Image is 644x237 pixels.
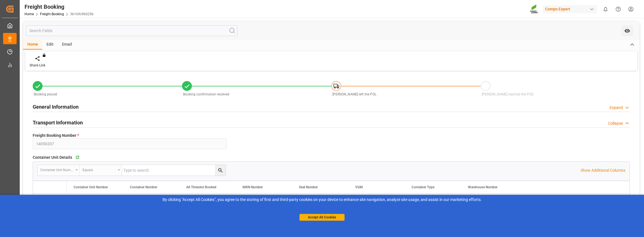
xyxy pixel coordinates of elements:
button: open menu [621,25,633,36]
img: Screenshot%202023-09-29%20at%2010.02.21.png_1712312052.png [530,4,539,14]
div: Equals [83,166,116,173]
div: Container Unit Number [40,166,74,173]
button: show 0 new notifications [599,3,612,15]
div: Email [58,40,76,50]
span: VGM [355,185,363,189]
div: Home [23,40,42,50]
span: Container Type [412,185,434,189]
a: Home [25,12,34,16]
button: open menu [37,165,80,176]
button: Help Center [612,3,625,15]
span: Booking placed [34,92,57,96]
button: search button [215,165,226,176]
input: Type to search [122,165,226,176]
span: Container Number [130,185,157,189]
button: open menu [80,165,122,176]
span: [PERSON_NAME] left the POL [332,92,376,96]
div: By clicking "Accept All Cookies”, you agree to the storing of first and third-party cookies on yo... [4,197,640,203]
span: MRN Number [243,185,263,189]
span: All Timeslot Booked [186,185,216,189]
div: Compo Expert [543,5,597,13]
button: Compo Expert [543,4,599,14]
p: Show Additional Columns [581,167,625,173]
span: Booking confirmation received [183,92,229,96]
div: Edit [42,40,58,50]
h2: General Information [33,103,79,111]
span: Container Unit Details [33,155,72,160]
span: Seal Number [299,185,318,189]
div: Expand [610,105,623,111]
h2: Transport Information [33,119,83,126]
span: Freight Booking Number [33,133,79,138]
span: Warehouse Number [468,185,498,189]
input: Search Fields [26,25,237,36]
div: Freight Booking [25,3,94,11]
a: Freight Booking [40,12,64,16]
span: Container Unit Number [74,185,108,189]
span: [PERSON_NAME] reached the POD [482,92,534,96]
button: Accept All Cookies [299,214,345,221]
div: Collapse [608,120,623,126]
